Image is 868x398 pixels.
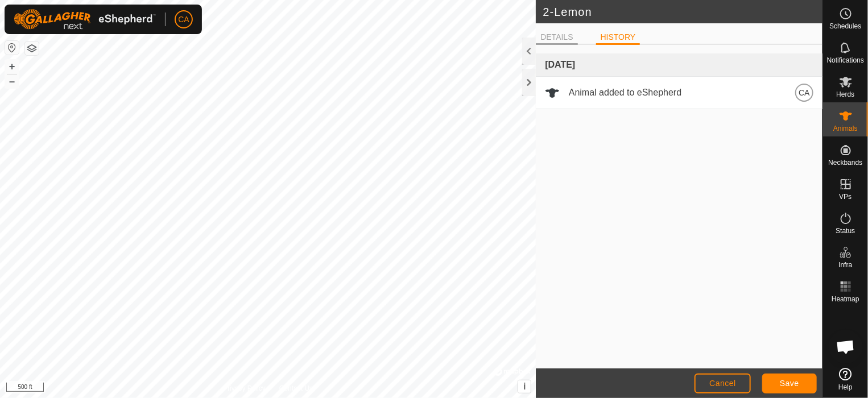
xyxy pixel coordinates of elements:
li: HISTORY [596,31,640,45]
a: Help [823,363,868,395]
a: Privacy Policy [223,383,266,393]
h2: 2-Lemon [543,5,822,19]
button: – [5,74,19,88]
span: i [523,382,526,391]
span: Help [838,384,853,391]
span: Heatmap [832,296,859,302]
span: Animal added to eShepherd [569,86,681,100]
button: + [5,60,19,73]
span: Save [780,379,799,388]
div: Open chat [829,330,863,364]
span: Status [836,227,855,234]
span: [DATE] [545,60,575,69]
span: CA [178,14,189,26]
a: Contact Us [279,383,313,393]
span: Neckbands [828,159,862,166]
span: CA [799,86,809,99]
button: i [518,380,531,393]
li: DETAILS [536,31,577,45]
span: Cancel [709,379,736,388]
span: Animals [833,125,858,132]
span: Infra [838,262,852,268]
img: Gallagher Logo [14,9,156,30]
button: Cancel [695,374,751,393]
button: Map Layers [25,42,39,55]
button: Save [762,374,817,393]
span: Herds [836,91,854,98]
span: Schedules [829,23,861,30]
span: Notifications [827,57,864,64]
span: VPs [839,193,852,200]
button: Reset Map [5,41,19,55]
